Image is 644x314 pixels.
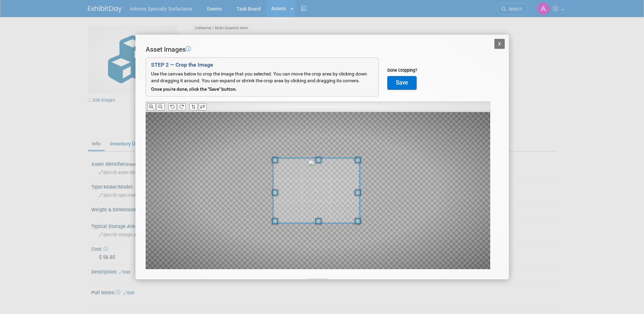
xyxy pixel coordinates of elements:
button: Flip Horizontally [199,103,207,110]
button: Zoom In [147,103,155,110]
button: Zoom Out [157,103,165,110]
button: Rotate Counter-clockwise [168,103,177,110]
div: Asset Images [146,45,490,54]
div: Done Cropping? [387,67,417,73]
div: Once you're done, click the "Save" button. [151,86,373,93]
div: STEP 2 — Crop the Image [151,61,373,69]
button: Flip Vertically [189,103,198,110]
button: X [494,39,505,49]
button: Save [387,76,417,90]
button: Cancel [308,279,328,287]
span: Use the canvas below to crop the image that you selected. You can move the crop area by clicking ... [151,71,367,83]
button: Rotate Clockwise [178,103,186,110]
